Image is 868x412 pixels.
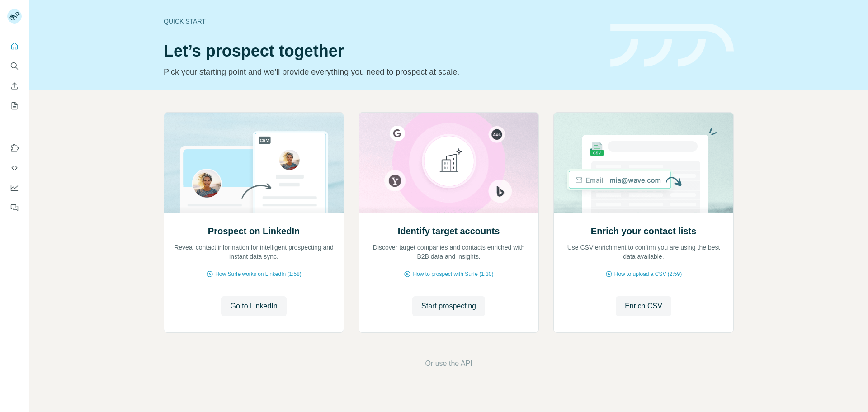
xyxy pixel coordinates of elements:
h2: Prospect on LinkedIn [208,225,300,237]
button: Start prospecting [412,296,485,316]
h1: Let’s prospect together [164,42,599,60]
p: Discover target companies and contacts enriched with B2B data and insights. [368,243,529,261]
button: Use Surfe on LinkedIn [7,140,22,156]
span: Start prospecting [421,301,476,312]
p: Reveal contact information for intelligent prospecting and instant data sync. [173,243,335,261]
img: banner [610,24,734,67]
span: Go to LinkedIn [230,301,277,312]
h2: Enrich your contact lists [591,225,696,237]
span: Enrich CSV [625,301,662,312]
img: Prospect on LinkedIn [164,113,344,213]
button: Or use the API [425,358,472,369]
button: My lists [7,98,22,114]
button: Search [7,58,22,74]
button: Feedback [7,199,22,216]
button: Quick start [7,38,22,54]
span: How to prospect with Surfe (1:30) [413,270,493,278]
img: Identify target accounts [359,113,539,213]
p: Pick your starting point and we’ll provide everything you need to prospect at scale. [164,66,599,78]
div: Quick start [164,17,599,26]
button: Enrich CSV [7,78,22,94]
button: Enrich CSV [616,296,671,316]
button: Use Surfe API [7,160,22,176]
button: Dashboard [7,180,22,196]
p: Use CSV enrichment to confirm you are using the best data available. [563,243,724,261]
h2: Identify target accounts [398,225,500,237]
span: How to upload a CSV (2:59) [614,270,682,278]
img: Enrich your contact lists [553,113,734,213]
button: Go to LinkedIn [221,296,286,316]
span: How Surfe works on LinkedIn (1:58) [215,270,302,278]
